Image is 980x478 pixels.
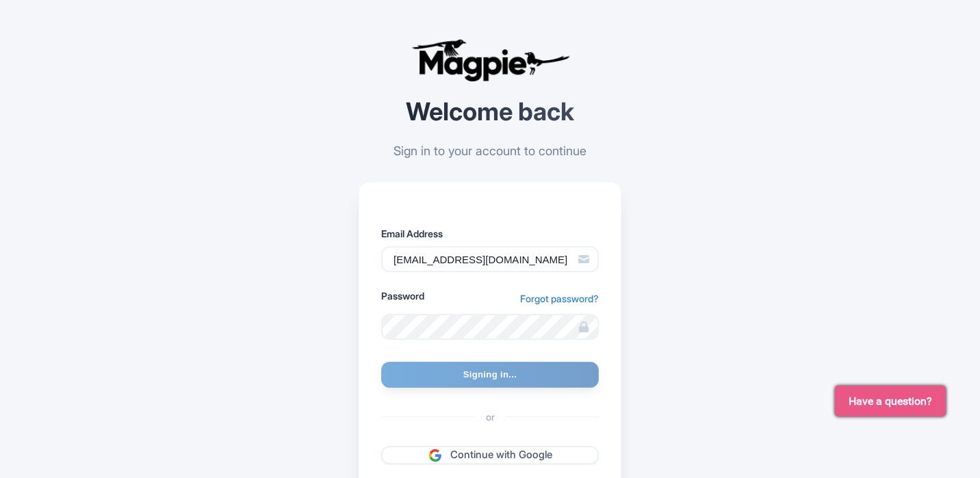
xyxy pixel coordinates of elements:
label: Email Address [381,226,599,241]
img: logo-ab69f6fb50320c5b225c76a69d11143b.png [408,38,572,82]
p: Sign in to your account to continue [359,142,621,160]
label: Password [381,289,424,303]
button: Have a question? [835,386,946,416]
span: or [475,410,506,424]
input: Signing in... [381,362,599,388]
input: Enter your email address [381,246,599,272]
span: Have a question? [849,393,932,410]
h2: Welcome back [359,98,621,126]
a: Continue with Google [381,446,599,464]
a: Forgot password? [520,291,599,306]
